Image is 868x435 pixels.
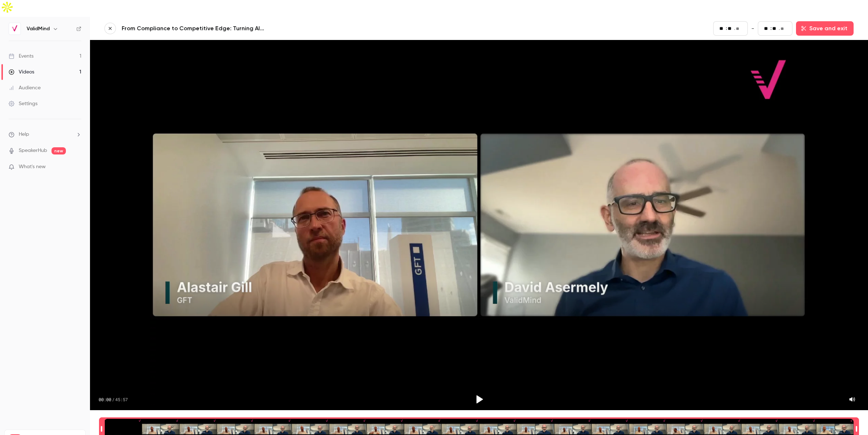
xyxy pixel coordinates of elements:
[758,21,792,36] fieldset: 45:57.00
[719,24,725,32] input: minutes
[796,21,854,36] button: Save and exit
[19,163,46,171] span: What's new
[781,25,786,33] input: milliseconds
[99,396,111,402] span: 00:00
[764,24,770,32] input: minutes
[51,147,66,154] span: new
[115,396,128,402] span: 45:57
[9,131,81,138] li: help-dropdown-opener
[19,131,29,138] span: Help
[728,24,733,32] input: seconds
[9,84,41,91] div: Audience
[90,40,868,410] section: Video player
[9,100,37,107] div: Settings
[772,24,778,32] input: seconds
[471,391,488,408] button: Play
[9,68,34,76] div: Videos
[19,147,47,154] a: SpeakerHub
[779,25,780,32] span: .
[736,25,742,33] input: milliseconds
[122,24,294,33] a: From Compliance to Competitive Edge: Turning AI Governance Into Business Value
[726,25,727,32] span: :
[27,25,50,32] h6: ValidMind
[770,25,772,32] span: :
[734,25,735,32] span: .
[845,392,859,407] button: Mute
[112,396,114,402] span: /
[713,21,748,36] fieldset: 00:00.00
[9,23,21,35] img: ValidMind
[9,53,33,60] div: Events
[99,396,128,402] div: 00:00
[751,24,754,33] span: -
